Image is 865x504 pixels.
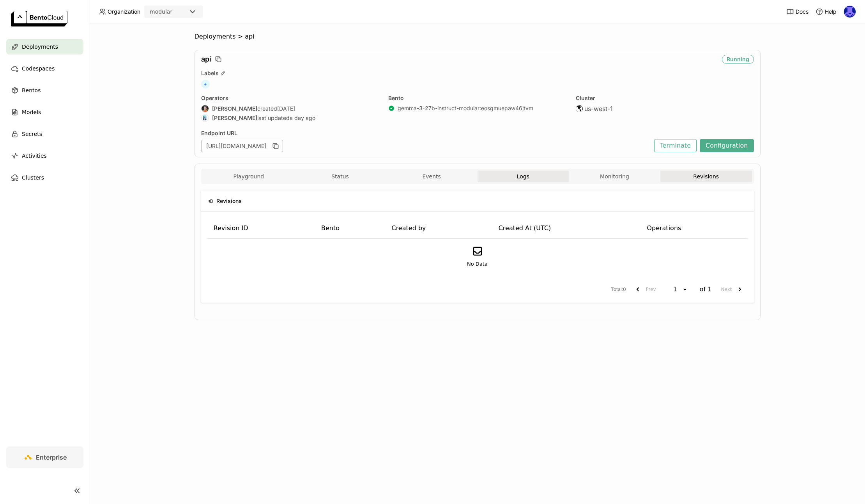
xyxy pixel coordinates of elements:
[195,33,236,41] span: Deployments
[22,86,41,95] span: Bentos
[385,218,492,239] th: Created by
[6,61,83,76] a: Codespaces
[201,95,379,102] div: Operators
[700,139,754,152] button: Configuration
[294,171,386,182] button: Status
[6,148,83,164] a: Activities
[201,80,210,88] span: +
[201,105,379,113] div: created
[386,171,478,182] button: Events
[492,218,641,239] th: Created At (UTC)
[467,260,488,268] span: No Data
[207,218,315,239] th: Revision ID
[22,107,41,117] span: Models
[201,140,283,152] div: [URL][DOMAIN_NAME]
[201,55,211,63] span: api
[700,285,712,293] span: of 1
[202,115,209,122] img: Frost Ming
[245,33,254,41] span: api
[173,8,174,16] input: Selected modular.
[201,130,650,137] div: Endpoint URL
[216,197,242,205] span: Revisions
[150,8,172,16] div: modular
[203,171,295,182] button: Playground
[22,42,58,51] span: Deployments
[671,285,682,293] div: 1
[569,171,660,182] button: Monitoring
[576,95,754,102] div: Cluster
[36,453,67,461] span: Enterprise
[277,105,295,112] span: [DATE]
[6,83,83,98] a: Bentos
[398,105,533,112] a: gemma-3-27b-instruct-modular:eosgmuepaw46jtvm
[6,446,83,468] a: Enterprise
[22,129,42,139] span: Secrets
[201,70,754,77] div: Labels
[315,218,386,239] th: Bento
[584,105,613,113] span: us-west-1
[786,8,808,16] a: Docs
[6,104,83,120] a: Models
[212,105,257,112] strong: [PERSON_NAME]
[718,282,748,296] button: next page. current page 1 of 1
[630,282,659,296] button: previous page. current page 1 of 1
[825,8,837,15] span: Help
[22,173,44,182] span: Clusters
[815,8,837,16] div: Help
[611,286,626,293] span: Total : 0
[290,115,315,122] span: a day ago
[796,8,808,15] span: Docs
[11,11,67,26] img: logo
[108,8,140,15] span: Organization
[6,39,83,55] a: Deployments
[22,151,47,160] span: Activities
[388,95,566,102] div: Bento
[682,286,688,293] svg: open
[6,126,83,142] a: Secrets
[202,105,209,112] img: Sean Sheng
[236,33,245,41] span: >
[212,115,257,122] strong: [PERSON_NAME]
[6,170,83,185] a: Clusters
[517,173,529,180] span: Logs
[201,114,379,122] div: last updated
[640,218,747,239] th: Operations
[844,6,856,18] img: Newton Jain
[195,33,761,41] nav: Breadcrumbs navigation
[660,171,752,182] button: Revisions
[654,139,697,152] button: Terminate
[722,55,754,63] div: Running
[22,64,55,73] span: Codespaces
